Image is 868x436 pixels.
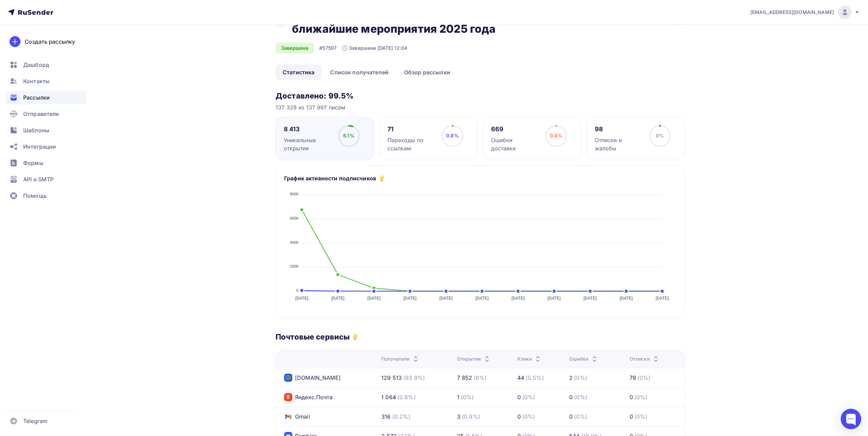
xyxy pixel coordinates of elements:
[526,374,544,382] div: (0.5%)
[517,356,542,362] div: Клики
[474,374,487,382] div: (6%)
[367,296,381,301] tspan: [DATE]
[23,126,49,134] span: Шаблоны
[343,133,354,138] span: 6.1%
[656,296,669,301] tspan: [DATE]
[517,393,521,401] div: 0
[284,374,341,382] div: [DOMAIN_NAME]
[284,174,376,182] h5: График активности подписчиков
[397,393,416,401] div: (0.8%)
[522,393,535,401] div: (0%)
[550,133,562,138] span: 0.4%
[23,192,47,200] span: Помощь
[569,393,573,401] div: 0
[284,125,332,133] div: 8 413
[25,37,75,46] div: Создать рассылку
[5,74,87,88] a: Контакты
[397,64,457,80] a: Обзор рассылки
[23,110,59,118] span: Отправители
[630,374,636,382] div: 78
[381,393,396,401] div: 1 064
[381,374,402,382] div: 129 513
[403,296,417,301] tspan: [DATE]
[387,125,436,133] div: 71
[276,103,685,111] div: 137 328 из 137 997 писем
[23,77,49,85] span: Контакты
[290,240,298,244] tspan: 4000
[584,296,597,301] tspan: [DATE]
[462,412,480,421] div: (0.9%)
[23,142,56,151] span: Интеграции
[387,136,436,152] div: Переходы по ссылкам
[547,296,561,301] tspan: [DATE]
[23,159,43,167] span: Формы
[331,296,344,301] tspan: [DATE]
[569,356,599,362] div: Ошибки
[569,412,573,421] div: 0
[630,412,633,421] div: 0
[491,136,539,152] div: Ошибки доставки
[5,123,87,137] a: Шаблоны
[23,417,47,425] span: Telegram
[595,125,643,133] div: 98
[5,58,87,72] a: Дашборд
[517,412,521,421] div: 0
[630,393,633,401] div: 0
[475,296,489,301] tspan: [DATE]
[457,356,491,362] div: Открытия
[284,412,310,421] div: Gmail
[574,393,587,401] div: (0%)
[403,374,425,382] div: (93.9%)
[5,107,87,121] a: Отправители
[296,288,298,292] tspan: 0
[595,136,643,152] div: Отписки и жалобы
[342,45,407,51] div: Завершена [DATE] 12:04
[381,356,420,362] div: Получатели
[381,412,391,421] div: 316
[23,61,49,69] span: Дашборд
[512,296,525,301] tspan: [DATE]
[457,374,472,382] div: 7 852
[630,356,660,362] div: Отписки
[634,412,648,421] div: (0%)
[517,374,524,382] div: 44
[522,412,535,421] div: (0%)
[284,136,332,152] div: Уникальные открытия
[491,125,539,133] div: 669
[276,64,322,80] a: Статистика
[574,412,587,421] div: (0%)
[290,192,298,196] tspan: 8000
[276,43,314,54] div: Завершена
[656,133,664,138] span: 0%
[23,93,50,102] span: Рассылки
[634,393,648,401] div: (0%)
[446,133,459,138] span: 0.8%
[5,91,87,104] a: Рассылки
[457,393,459,401] div: 1
[457,412,460,421] div: 3
[569,374,573,382] div: 2
[276,91,685,101] h3: Доставлено: 99.5%
[461,393,474,401] div: (0%)
[620,296,633,301] tspan: [DATE]
[5,156,87,170] a: Формы
[290,216,298,220] tspan: 6000
[276,332,350,342] h3: Почтовые сервисы
[574,374,587,382] div: (0%)
[439,296,453,301] tspan: [DATE]
[750,9,834,16] span: [EMAIL_ADDRESS][DOMAIN_NAME]
[750,5,860,19] a: [EMAIL_ADDRESS][DOMAIN_NAME]
[23,175,54,183] span: API и SMTP
[392,412,411,421] div: (0.2%)
[295,296,309,301] tspan: [DATE]
[284,393,333,401] div: Яндекс.Почта
[323,64,396,80] a: Список получателей
[637,374,651,382] div: (0%)
[290,264,298,268] tspan: 2000
[319,45,337,51] div: #57597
